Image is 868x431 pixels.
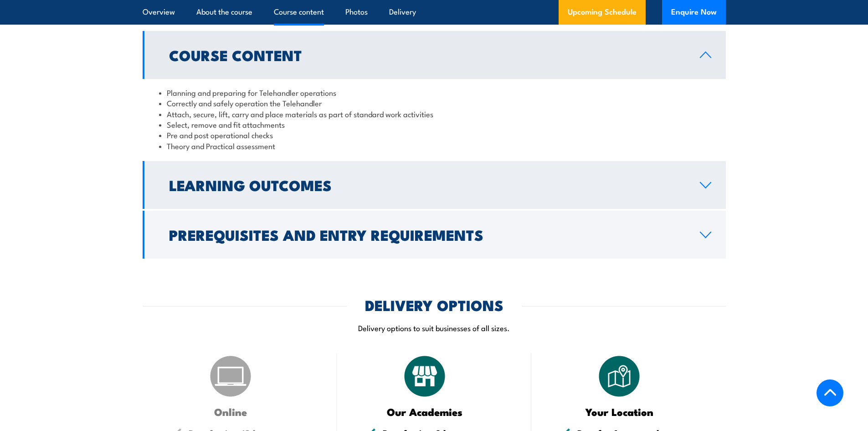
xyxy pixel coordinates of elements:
h3: Online [165,406,296,417]
p: Delivery options to suit businesses of all sizes. [143,322,726,333]
a: Course Content [143,31,726,79]
h3: Our Academies [360,406,490,417]
a: Learning Outcomes [143,161,726,209]
h2: DELIVERY OPTIONS [365,298,503,311]
li: Attach, secure, lift, carry and place materials as part of standard work activities [159,109,709,119]
li: Select, remove and fit attachments [159,119,709,130]
li: Theory and Practical assessment [159,140,709,151]
li: Planning and preparing for Telehandler operations [159,87,709,98]
a: Prerequisites and Entry Requirements [143,211,726,259]
li: Correctly and safely operation the Telehandler [159,98,709,108]
li: Pre and post operational checks [159,130,709,140]
h2: Course Content [169,48,685,61]
h3: Your Location [554,406,685,417]
h2: Learning Outcomes [169,178,685,191]
h2: Prerequisites and Entry Requirements [169,228,685,241]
